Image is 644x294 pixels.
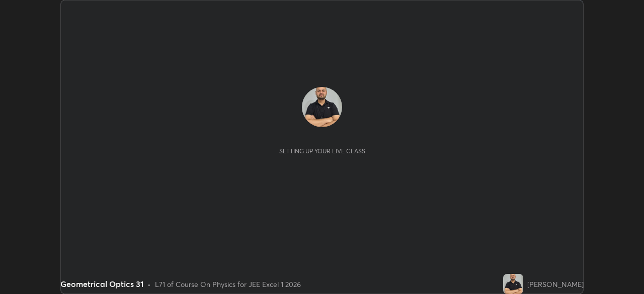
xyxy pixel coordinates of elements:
[60,278,143,290] div: Geometrical Optics 31
[279,147,365,155] div: Setting up your live class
[155,279,301,289] div: L71 of Course On Physics for JEE Excel 1 2026
[147,279,151,289] div: •
[527,279,584,289] div: [PERSON_NAME]
[503,274,523,294] img: 88abb398c7ca4b1491dfe396cc999ae1.jpg
[302,87,342,127] img: 88abb398c7ca4b1491dfe396cc999ae1.jpg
